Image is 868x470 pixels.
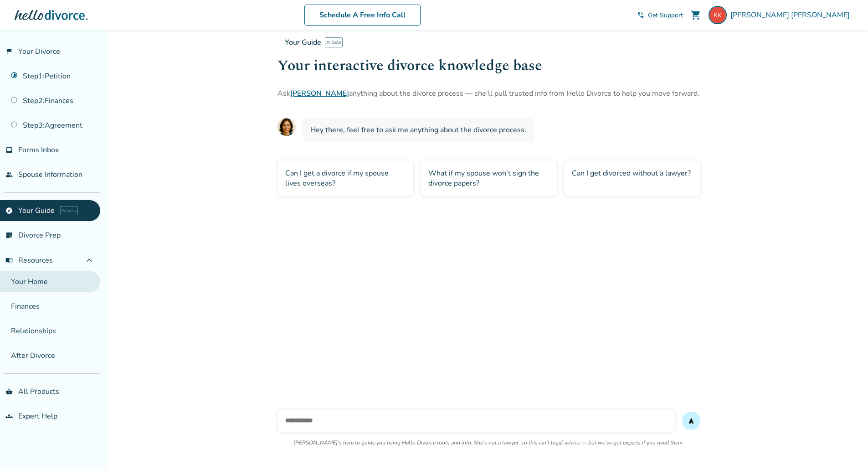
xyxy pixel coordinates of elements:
[290,88,349,98] a: [PERSON_NAME]
[5,48,13,55] span: flag_2
[5,171,13,178] span: people
[310,125,526,135] span: Hey there, feel free to ask me anything about the divorce process.
[5,146,13,154] span: inbox
[5,207,13,214] span: explore
[5,232,13,239] span: list_alt_check
[5,257,13,264] span: menu_book
[637,11,683,20] a: phone_in_talkGet Support
[690,10,701,21] span: shopping_cart
[5,388,13,395] span: shopping_basket
[277,160,414,196] div: Can I get a divorce if my spouse lives overseas?
[277,118,296,136] img: AI Assistant
[293,439,684,446] p: [PERSON_NAME]'s here to guide you using Hello Divorce tools and info. She's not a lawyer, so this...
[18,145,59,155] span: Forms Inbox
[822,426,868,470] iframe: Chat Widget
[325,37,343,47] span: AI beta
[564,160,700,196] div: Can I get divorced without a lawyer?
[304,5,421,26] a: Schedule A Free Info Call
[648,11,683,20] span: Get Support
[730,10,853,20] span: [PERSON_NAME] [PERSON_NAME]
[421,160,557,196] div: What if my spouse won’t sign the divorce papers?
[637,11,644,19] span: phone_in_talk
[709,6,727,24] img: kkastner0@gmail.com
[60,206,78,215] span: AI beta
[688,417,695,424] span: send
[5,255,53,265] span: Resources
[682,412,700,430] button: send
[285,37,321,47] span: Your Guide
[84,255,95,266] span: expand_less
[5,413,13,420] span: groups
